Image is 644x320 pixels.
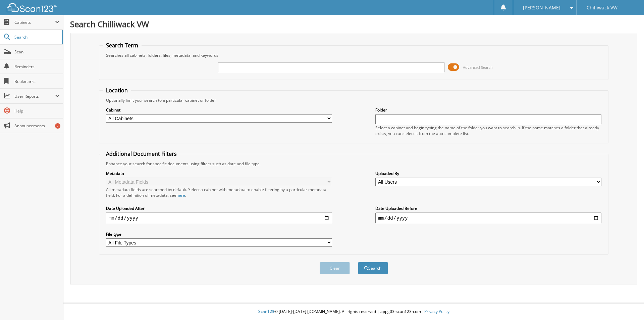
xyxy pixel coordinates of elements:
span: Bookmarks [14,79,60,84]
label: Folder [375,107,601,113]
label: Date Uploaded Before [375,205,601,211]
span: [PERSON_NAME] [523,6,560,10]
span: Help [14,108,60,114]
label: Metadata [106,171,332,176]
span: Announcements [14,123,60,129]
span: User Reports [14,93,55,99]
a: here [176,192,185,198]
div: Select a cabinet and begin typing the name of the folder you want to search in. If the name match... [375,125,601,136]
h1: Search Chilliwack VW [70,18,637,30]
span: Search [14,34,59,40]
input: end [375,213,601,223]
input: start [106,213,332,223]
span: Reminders [14,64,60,70]
span: Advanced Search [463,65,493,70]
button: Clear [320,262,350,274]
label: Uploaded By [375,171,601,176]
span: Scan [14,49,60,55]
img: scan123-logo-white.svg [7,3,57,12]
legend: Additional Document Filters [103,150,180,157]
div: Optionally limit your search to a particular cabinet or folder [103,97,605,103]
span: Scan123 [258,309,274,314]
iframe: Chat Widget [610,288,644,320]
label: Date Uploaded After [106,205,332,211]
div: 2 [55,123,60,129]
div: Searches all cabinets, folders, files, metadata, and keywords [103,52,605,58]
div: © [DATE]-[DATE] [DOMAIN_NAME]. All rights reserved | appg03-scan123-com | [63,304,644,320]
legend: Search Term [103,42,142,49]
a: Privacy Policy [424,309,449,314]
button: Search [358,262,388,274]
div: All metadata fields are searched by default. Select a cabinet with metadata to enable filtering b... [106,187,332,198]
legend: Location [103,87,131,94]
span: Chilliwack VW [587,6,618,10]
span: Cabinets [14,19,55,25]
div: Enhance your search for specific documents using filters such as date and file type. [103,161,605,167]
label: File type [106,231,332,237]
label: Cabinet [106,107,332,113]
